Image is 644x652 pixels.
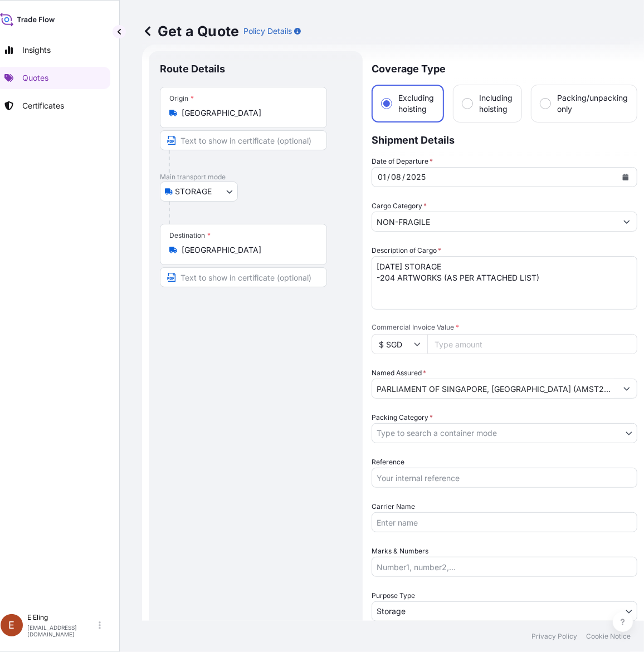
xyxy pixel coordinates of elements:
input: Enter name [372,512,637,532]
p: Policy Details [243,26,292,37]
span: Purpose Type [372,590,415,601]
div: month, [390,170,402,184]
p: Main transport mode [160,173,352,182]
p: Insights [22,45,51,56]
input: Full name [372,379,617,399]
input: Excluding hoisting [382,99,392,109]
p: Get a Quote [142,22,239,40]
input: Your internal reference [372,468,637,488]
button: Calendar [617,168,635,186]
span: Date of Departure [372,156,433,167]
span: E [9,620,15,631]
button: Show suggestions [617,212,637,232]
span: Type to search a container mode [377,428,497,439]
span: Excluding hoisting [398,92,434,115]
label: Reference [372,457,404,468]
p: Quotes [22,72,48,84]
input: Select a commodity type [372,212,617,232]
span: Commercial Invoice Value [372,323,637,332]
p: Route Details [160,62,225,76]
button: Type to search a container mode [372,423,637,443]
div: / [387,170,390,184]
p: E Eling [27,613,96,622]
label: Cargo Category [372,200,427,212]
span: Packing/unpacking only [557,92,628,115]
button: Storage [372,601,637,621]
input: Text to appear on certificate [160,130,327,150]
button: Select transport [160,182,238,202]
span: Packing Category [372,412,433,423]
span: Including hoisting [479,92,513,115]
p: Certificates [22,100,64,111]
span: Storage [377,606,406,617]
p: [EMAIL_ADDRESS][DOMAIN_NAME] [27,624,96,638]
button: Show suggestions [617,379,637,399]
span: STORAGE [175,186,212,197]
label: Named Assured [372,367,426,379]
input: Number1, number2,... [372,557,637,577]
input: Packing/unpacking only [540,99,550,109]
a: Privacy Policy [531,632,577,641]
p: Coverage Type [372,51,637,85]
div: / [402,170,405,184]
input: Destination [182,244,313,256]
div: Destination [169,231,211,240]
label: Carrier Name [372,501,415,512]
a: Cookie Notice [586,632,631,641]
label: Marks & Numbers [372,546,428,557]
p: Shipment Details [372,122,637,156]
div: day, [377,170,387,184]
div: Origin [169,94,194,103]
input: Including hoisting [462,99,472,109]
label: Description of Cargo [372,245,441,256]
input: Origin [182,107,313,119]
input: Type amount [427,334,637,354]
div: year, [405,170,427,184]
input: Text to appear on certificate [160,267,327,287]
textarea: [DATE] STORAGE -204 ARTWORKS (AS PER ATTACHED LIST) [372,256,637,310]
